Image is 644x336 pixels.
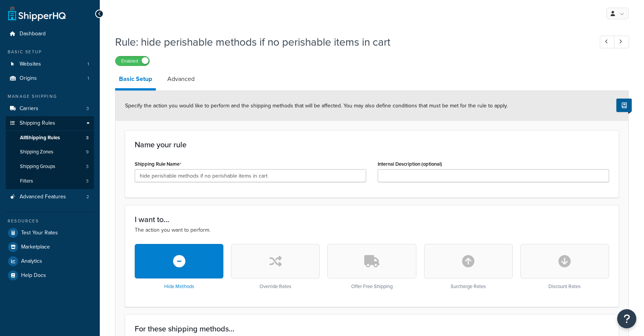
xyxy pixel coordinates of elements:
span: Origins [20,75,37,82]
div: Offer Free Shipping [327,244,416,290]
a: Origins1 [6,71,94,86]
span: Analytics [21,258,42,265]
span: Carriers [20,105,38,112]
span: Advanced Features [20,194,66,200]
span: Help Docs [21,272,46,279]
a: Previous Record [600,36,615,48]
li: Shipping Groups [6,160,94,174]
label: Enabled [116,56,149,66]
p: The action you want to perform. [135,226,609,234]
label: Internal Description (optional) [378,161,442,167]
a: Analytics [6,254,94,268]
span: Marketplace [21,244,50,250]
div: Surcharge Rates [424,244,513,290]
a: Carriers3 [6,102,94,116]
span: Test Your Rates [21,230,58,236]
span: 1 [88,75,89,82]
div: Override Rates [231,244,320,290]
span: All Shipping Rules [20,135,60,141]
h1: Rule: hide perishable methods if no perishable items in cart [115,35,586,49]
span: Dashboard [20,31,46,37]
a: Shipping Zones9 [6,145,94,159]
span: 3 [86,163,89,170]
div: Manage Shipping [6,93,94,100]
a: Test Your Rates [6,226,94,240]
li: Shipping Rules [6,116,94,189]
span: Filters [20,178,33,184]
button: Open Resource Center [617,309,636,328]
a: Filters3 [6,174,94,188]
li: Shipping Zones [6,145,94,159]
li: Carriers [6,102,94,116]
a: Advanced Features2 [6,190,94,204]
a: Dashboard [6,27,94,41]
a: Basic Setup [115,70,156,91]
span: 9 [86,149,89,155]
a: AllShipping Rules3 [6,131,94,145]
span: 2 [86,194,89,200]
label: Shipping Rule Name [135,161,182,167]
span: 3 [86,135,89,141]
a: Help Docs [6,268,94,282]
div: Hide Methods [135,244,223,290]
a: Marketplace [6,240,94,254]
h3: I want to... [135,215,609,224]
span: 3 [86,105,89,112]
a: Advanced [163,70,198,88]
h3: For these shipping methods... [135,324,609,333]
li: Origins [6,71,94,86]
a: Shipping Groups3 [6,160,94,174]
button: Show Help Docs [616,99,632,112]
div: Discount Rates [520,244,609,290]
span: Specify the action you would like to perform and the shipping methods that will be affected. You ... [125,102,508,110]
div: Basic Setup [6,49,94,55]
h3: Name your rule [135,140,609,149]
span: Shipping Zones [20,149,53,155]
span: Shipping Rules [20,120,55,127]
span: Websites [20,61,41,68]
a: Next Record [614,36,629,48]
li: Filters [6,174,94,188]
span: 3 [86,178,89,184]
span: 1 [88,61,89,68]
li: Websites [6,57,94,71]
li: Advanced Features [6,190,94,204]
span: Shipping Groups [20,163,55,170]
a: Shipping Rules [6,116,94,130]
div: Resources [6,218,94,224]
a: Websites1 [6,57,94,71]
